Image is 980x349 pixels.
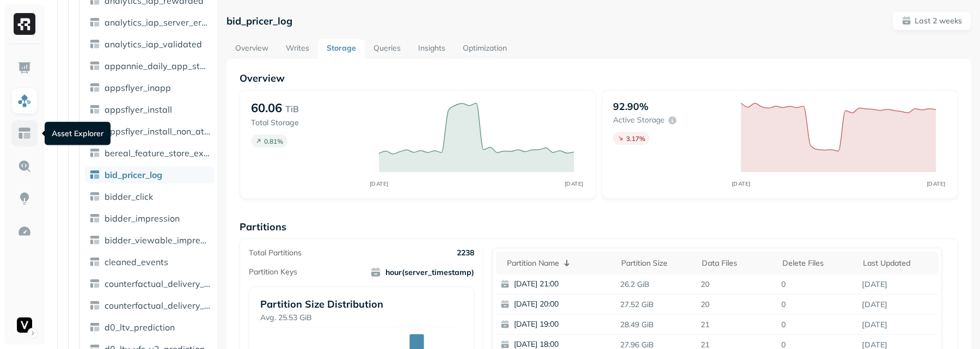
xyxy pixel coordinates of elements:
img: table [89,17,100,28]
img: Voodoo [17,317,32,333]
p: 28.49 GiB [616,315,696,334]
p: Total Storage [251,118,367,128]
p: Aug 17, 2025 [857,315,939,334]
a: Storage [318,39,365,59]
a: d0_ltv_prediction [85,319,215,336]
img: table [89,39,100,50]
a: cleaned_events [85,253,215,271]
a: bidder_click [85,188,215,205]
span: analytics_iap_validated [105,39,202,50]
p: 3.17 % [626,134,645,143]
p: bid_pricer_log [226,15,292,27]
span: bereal_feature_store_extract [105,148,210,158]
img: table [89,213,100,224]
p: Partition Keys [249,267,297,277]
a: bid_pricer_log [85,166,215,183]
a: appsflyer_install_non_attr [85,123,215,140]
a: bidder_viewable_impression [85,231,215,249]
img: Query Explorer [17,159,32,173]
a: Writes [277,39,318,59]
p: Active storage [613,115,665,125]
img: table [89,191,100,202]
img: table [89,278,100,289]
tspan: [DATE] [731,180,750,187]
p: 27.52 GiB [616,295,696,314]
span: appsflyer_install [105,104,172,115]
p: [DATE] 21:00 [514,279,620,290]
img: Asset Explorer [17,126,32,140]
img: Insights [17,192,32,206]
a: analytics_iap_validated [85,35,215,53]
p: 0 [777,275,857,294]
img: table [89,148,100,158]
div: Delete Files [782,258,852,268]
p: 20 [696,295,777,314]
p: TiB [285,102,299,115]
img: table [89,300,100,311]
button: Last 2 weeks [892,11,971,30]
img: table [89,104,100,115]
span: bid_pricer_log [105,169,162,180]
img: table [89,82,100,93]
button: [DATE] 21:00 [496,274,624,294]
span: appannie_daily_app_stats_agg [105,60,210,71]
a: Overview [226,39,277,59]
p: Last 2 weeks [915,16,962,26]
img: Ryft [14,13,35,35]
img: table [89,322,100,333]
p: 21 [696,315,777,334]
span: analytics_iap_server_error [105,17,210,28]
p: Avg. 25.53 GiB [260,313,462,323]
img: Optimization [17,224,32,238]
div: Last updated [863,258,933,268]
tspan: [DATE] [369,180,388,187]
a: appsflyer_inapp [85,79,215,96]
p: [DATE] 20:00 [514,299,620,310]
img: table [89,60,100,71]
span: appsflyer_inapp [105,82,171,93]
p: 20 [696,275,777,294]
button: [DATE] 19:00 [496,315,624,334]
p: Partitions [240,221,958,233]
p: 2238 [457,248,474,258]
div: Partition size [621,258,691,268]
span: counterfactual_delivery_control [105,278,210,289]
p: Aug 17, 2025 [857,295,939,314]
a: Optimization [454,39,516,59]
p: 0 [777,315,857,334]
img: table [89,235,100,246]
p: Overview [240,72,958,84]
tspan: [DATE] [926,180,945,187]
img: Assets [17,94,32,108]
span: appsflyer_install_non_attr [105,126,210,137]
p: Partition Size Distribution [260,298,462,310]
img: table [89,256,100,267]
div: Asset Explorer [45,122,111,145]
span: bidder_click [105,191,153,202]
span: bidder_impression [105,213,180,224]
p: 26.2 GiB [616,275,696,294]
span: counterfactual_delivery_control_staging [105,300,210,311]
a: Queries [365,39,409,59]
a: bidder_impression [85,210,215,227]
a: counterfactual_delivery_control [85,275,215,292]
p: Aug 17, 2025 [857,275,939,294]
p: 60.06 [251,100,282,115]
span: d0_ltv_prediction [105,322,175,333]
img: Dashboard [17,61,32,75]
a: bereal_feature_store_extract [85,144,215,162]
span: cleaned_events [105,256,168,267]
div: Partition name [507,256,610,270]
p: [DATE] 19:00 [514,319,620,330]
p: Total Partitions [249,248,302,258]
button: [DATE] 20:00 [496,295,624,314]
a: analytics_iap_server_error [85,14,215,31]
a: appsflyer_install [85,101,215,118]
a: Insights [409,39,454,59]
div: Data Files [702,258,771,268]
p: 0.81 % [264,137,283,145]
p: 0 [777,295,857,314]
p: 92.90% [613,100,648,113]
tspan: [DATE] [564,180,583,187]
img: table [89,169,100,180]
